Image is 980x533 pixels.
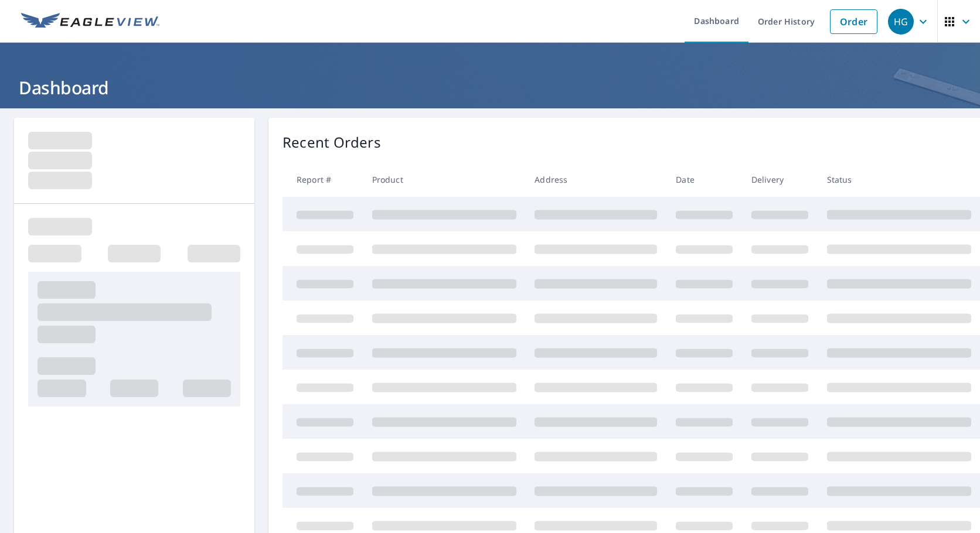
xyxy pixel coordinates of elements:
[525,162,666,197] th: Address
[21,13,159,30] img: EV Logo
[283,162,363,197] th: Report #
[830,9,877,34] a: Order
[283,132,381,153] p: Recent Orders
[888,9,914,35] div: HG
[742,162,818,197] th: Delivery
[666,162,742,197] th: Date
[14,76,966,100] h1: Dashboard
[363,162,526,197] th: Product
